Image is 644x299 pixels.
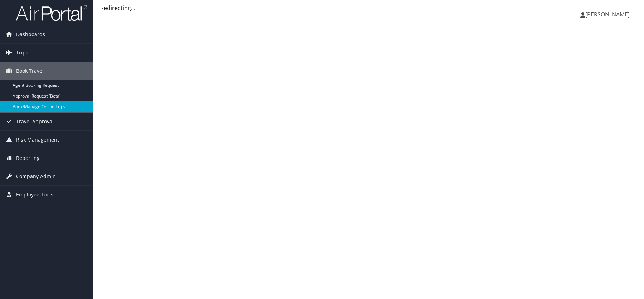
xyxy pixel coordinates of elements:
[16,149,40,167] span: Reporting
[16,131,59,149] span: Risk Management
[580,4,637,25] a: [PERSON_NAME]
[585,10,630,18] span: [PERSON_NAME]
[16,186,53,204] span: Employee Tools
[16,5,87,22] img: airportal-logo.png
[16,167,56,185] span: Company Admin
[16,113,54,130] span: Travel Approval
[16,25,45,43] span: Dashboards
[100,4,637,12] div: Redirecting...
[16,62,44,80] span: Book Travel
[16,44,28,62] span: Trips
